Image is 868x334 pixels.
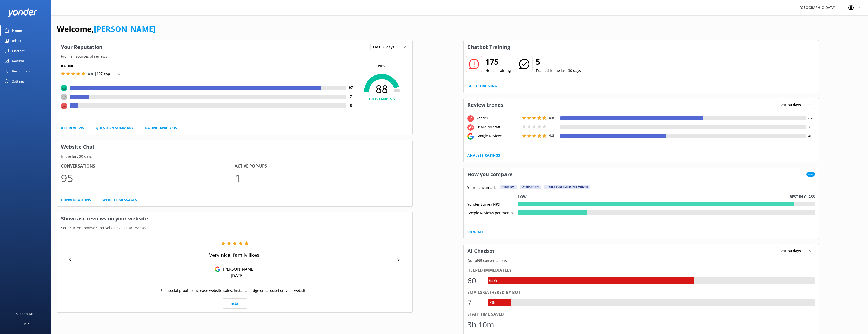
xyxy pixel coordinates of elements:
[488,299,496,306] div: 7%
[61,197,91,203] a: Conversations
[464,98,507,112] h3: Review trends
[8,8,37,17] img: yonder-white-logo.png
[806,124,815,130] h4: 0
[790,194,815,200] p: Best in class
[102,197,137,203] a: Website Messages
[520,185,541,189] div: Attraction
[475,115,521,121] div: Yonder
[467,318,494,331] div: 3h 10m
[464,168,516,181] h3: How you compare
[467,210,518,215] div: Google Reviews per month
[500,185,517,189] div: Tourism
[12,56,24,66] div: Reviews
[464,40,514,54] h3: Chatbot Training
[223,298,247,309] a: Install
[88,71,93,76] span: 4.8
[806,133,815,139] h4: 46
[467,185,497,191] p: Your benchmark:
[231,273,244,278] p: [DATE]
[467,83,497,89] a: Go to Training
[161,288,308,293] p: Use social proof to increase website sales. Install a badge or carousel on your website.
[355,96,408,102] h4: OUTSTANDING
[485,56,511,68] h2: 175
[346,85,355,90] h4: 97
[536,56,581,68] h2: 5
[779,102,804,108] span: Last 30 days
[346,103,355,108] h4: 3
[485,68,511,73] p: Needs training
[61,163,235,170] h4: Conversations
[467,296,483,309] div: 7
[544,185,590,189] div: > 1000 customers per month
[549,133,554,138] span: 4.8
[467,311,815,318] div: Staff time saved
[96,125,134,131] a: Question Summary
[94,71,120,77] p: | 107 responses
[57,212,412,225] h3: Showcase reviews on your website
[12,76,24,86] div: Settings
[57,23,156,35] h1: Welcome,
[57,154,412,159] p: In the last 30 days
[12,66,31,76] div: Recommend
[235,170,408,187] p: 1
[549,115,554,120] span: 4.8
[61,125,84,131] a: All Reviews
[467,275,483,287] div: 60
[518,194,527,200] p: Low
[373,44,398,50] span: Last 30 days
[145,125,177,131] a: Rating Analysis
[22,319,29,329] div: Help
[475,124,521,130] div: Heard by staff
[12,46,25,56] div: Chatbot
[779,248,804,254] span: Last 30 days
[220,266,255,272] p: [PERSON_NAME]
[12,36,21,46] div: Inbox
[467,202,518,206] div: Yonder Survey NPS
[57,54,412,59] p: From all sources of reviews
[12,25,22,36] div: Home
[806,115,815,121] h4: 62
[355,63,408,69] p: NPS
[475,133,521,139] div: Google Reviews
[467,267,815,274] div: Helped immediately
[536,68,581,73] p: Trained in the last 30 days
[806,172,815,177] span: New
[488,277,498,284] div: 63%
[61,63,355,69] h5: Rating
[61,170,235,187] p: 95
[94,24,156,34] a: [PERSON_NAME]
[235,163,408,170] h4: Active Pop-ups
[57,40,106,54] h3: Your Reputation
[467,153,500,158] a: Analyse Ratings
[57,140,412,154] h3: Website Chat
[209,252,261,259] p: Very nice, family likes.
[346,94,355,99] h4: 7
[464,245,498,258] h3: AI Chatbot
[355,83,408,95] span: 88
[467,229,484,235] a: View All
[215,266,220,272] img: Google Reviews
[464,258,819,263] p: Out of 95 conversations
[467,289,815,296] div: Emails gathered by bot
[57,225,412,231] p: Your current review carousel (latest 5 star reviews)
[16,309,36,319] div: Support Docs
